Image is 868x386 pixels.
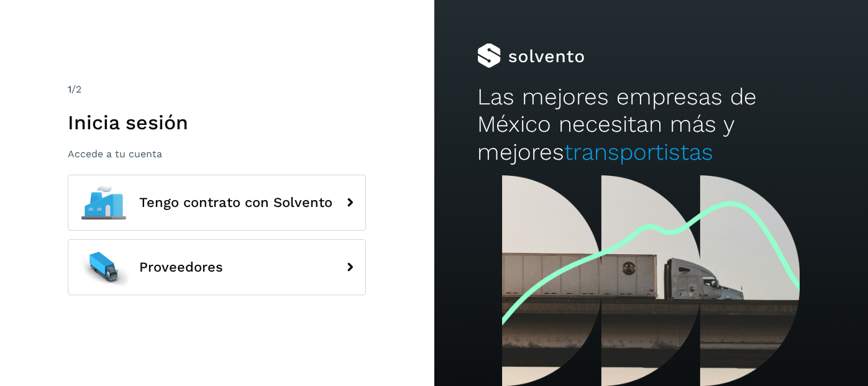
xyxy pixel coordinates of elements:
[68,83,71,95] span: 1
[564,139,713,165] span: transportistas
[68,175,366,231] button: Tengo contrato con Solvento
[68,82,366,97] div: /2
[477,83,825,166] h2: Las mejores empresas de México necesitan más y mejores
[68,239,366,295] button: Proveedores
[68,148,366,160] p: Accede a tu cuenta
[68,111,366,134] h1: Inicia sesión
[139,260,223,275] span: Proveedores
[139,195,332,210] span: Tengo contrato con Solvento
